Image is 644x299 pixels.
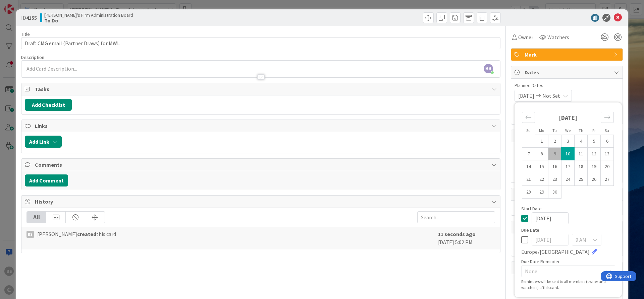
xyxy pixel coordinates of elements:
td: Choose Tuesday, 09/30/2025 12:00 PM as your check-out date. It’s available. [548,186,561,199]
span: Description [21,54,44,60]
td: Choose Wednesday, 09/17/2025 12:00 PM as your check-out date. It’s available. [561,160,575,173]
td: Choose Sunday, 09/28/2025 12:00 PM as your check-out date. It’s available. [522,186,535,199]
span: Mark [525,51,610,59]
span: Due Date [521,228,539,232]
td: Choose Thursday, 09/11/2025 12:00 PM as your check-out date. It’s available. [575,148,588,160]
div: Move backward to switch to the previous month. [522,112,535,123]
td: Choose Monday, 09/29/2025 12:00 PM as your check-out date. It’s available. [535,186,548,199]
small: Sa [605,128,609,133]
span: Links [35,122,488,130]
label: Title [21,31,30,37]
span: Due Date Reminder [521,259,560,264]
td: Choose Thursday, 09/18/2025 12:00 PM as your check-out date. It’s available. [575,160,588,173]
div: Reminders will be sent to all members (owner and watchers) of this card. [521,279,615,291]
td: Choose Friday, 09/05/2025 12:00 PM as your check-out date. It’s available. [588,135,601,148]
span: [DATE] [518,92,534,100]
span: Comments [35,161,488,169]
td: Choose Thursday, 09/25/2025 12:00 PM as your check-out date. It’s available. [575,173,588,186]
td: Choose Friday, 09/19/2025 12:00 PM as your check-out date. It’s available. [588,160,601,173]
div: [DATE] 5:02 PM [438,230,495,246]
span: Owner [518,33,533,41]
td: Choose Tuesday, 09/02/2025 12:00 PM as your check-out date. It’s available. [548,135,561,148]
b: created [77,231,96,237]
span: None [525,267,600,276]
span: Planned Dates [515,82,619,89]
span: BS [484,64,493,73]
small: Mo [539,128,544,133]
div: Move forward to switch to the next month. [601,112,614,123]
b: 4155 [26,14,37,21]
td: Choose Saturday, 09/06/2025 12:00 PM as your check-out date. It’s available. [601,135,614,148]
span: Dates [525,68,610,76]
td: Selected as start date. Wednesday, 09/10/2025 12:00 PM [561,148,575,160]
td: Choose Wednesday, 09/03/2025 12:00 PM as your check-out date. It’s available. [561,135,575,148]
small: Su [526,128,531,133]
input: type card name here... [21,37,500,49]
b: To Do [44,18,133,23]
span: [PERSON_NAME] this card [37,230,116,238]
span: Watchers [547,33,569,41]
button: Add Comment [25,174,68,186]
td: Choose Friday, 09/26/2025 12:00 PM as your check-out date. It’s available. [588,173,601,186]
div: All [27,212,46,223]
b: 11 seconds ago [438,231,476,237]
small: Fr [592,128,596,133]
div: BS [26,231,34,238]
span: 9 AM [576,235,586,244]
td: Choose Sunday, 09/07/2025 12:00 PM as your check-out date. It’s available. [522,148,535,160]
td: Choose Monday, 09/22/2025 12:00 PM as your check-out date. It’s available. [535,173,548,186]
span: Tasks [35,85,488,93]
div: Calendar [515,106,621,206]
input: MM/DD/YYYY [532,234,569,246]
span: ID [21,14,37,22]
td: Choose Sunday, 09/21/2025 12:00 PM as your check-out date. It’s available. [522,173,535,186]
button: Add Checklist [25,99,72,111]
td: Choose Saturday, 09/13/2025 12:00 PM as your check-out date. It’s available. [601,148,614,160]
td: Choose Tuesday, 09/16/2025 12:00 PM as your check-out date. It’s available. [548,160,561,173]
td: Choose Tuesday, 09/23/2025 12:00 PM as your check-out date. It’s available. [548,173,561,186]
small: Th [579,128,583,133]
span: Support [14,1,31,9]
small: Tu [552,128,557,133]
td: Choose Tuesday, 09/09/2025 12:00 PM as your check-out date. It’s available. [548,148,561,160]
span: Start Date [521,206,542,211]
span: Not Set [542,92,560,100]
td: Choose Saturday, 09/27/2025 12:00 PM as your check-out date. It’s available. [601,173,614,186]
td: Choose Sunday, 09/14/2025 12:00 PM as your check-out date. It’s available. [522,160,535,173]
input: MM/DD/YYYY [532,212,569,224]
button: Add Link [25,136,62,148]
td: Choose Monday, 09/15/2025 12:00 PM as your check-out date. It’s available. [535,160,548,173]
td: Choose Friday, 09/12/2025 12:00 PM as your check-out date. It’s available. [588,148,601,160]
span: History [35,198,488,206]
span: [PERSON_NAME]'s Firm Administration Board [44,12,133,18]
td: Choose Saturday, 09/20/2025 12:00 PM as your check-out date. It’s available. [601,160,614,173]
strong: [DATE] [559,114,577,122]
td: Choose Thursday, 09/04/2025 12:00 PM as your check-out date. It’s available. [575,135,588,148]
span: Europe/[GEOGRAPHIC_DATA] [521,248,590,256]
td: Choose Monday, 09/01/2025 12:00 PM as your check-out date. It’s available. [535,135,548,148]
td: Choose Monday, 09/08/2025 12:00 PM as your check-out date. It’s available. [535,148,548,160]
td: Choose Wednesday, 09/24/2025 12:00 PM as your check-out date. It’s available. [561,173,575,186]
input: Search... [417,211,495,223]
small: We [565,128,571,133]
